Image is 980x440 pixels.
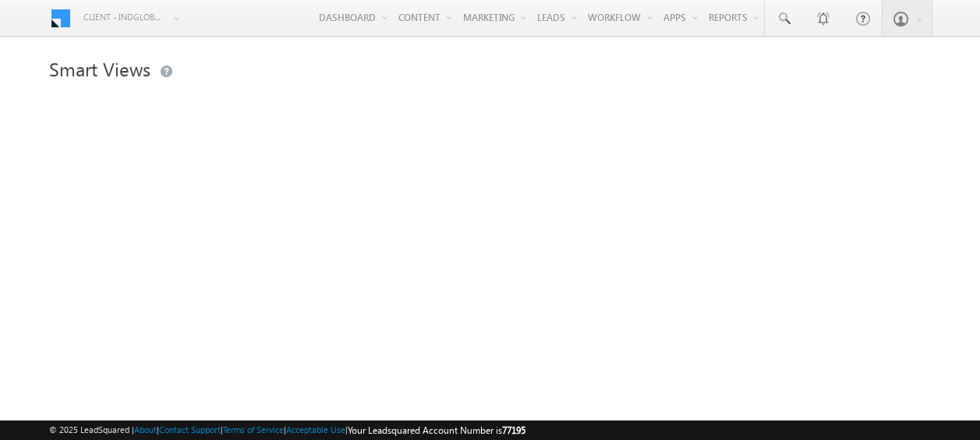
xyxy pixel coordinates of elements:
[159,424,221,435] a: Contact Support
[134,424,157,435] a: About
[286,424,345,435] a: Acceptable Use
[223,424,284,435] a: Terms of Service
[49,423,525,438] span: © 2025 LeadSquared | | | | |
[502,424,525,436] span: 77195
[83,9,165,25] span: Client - indglobal2 (77195)
[348,424,525,436] span: Your Leadsquared Account Number is
[49,56,150,81] span: Smart Views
